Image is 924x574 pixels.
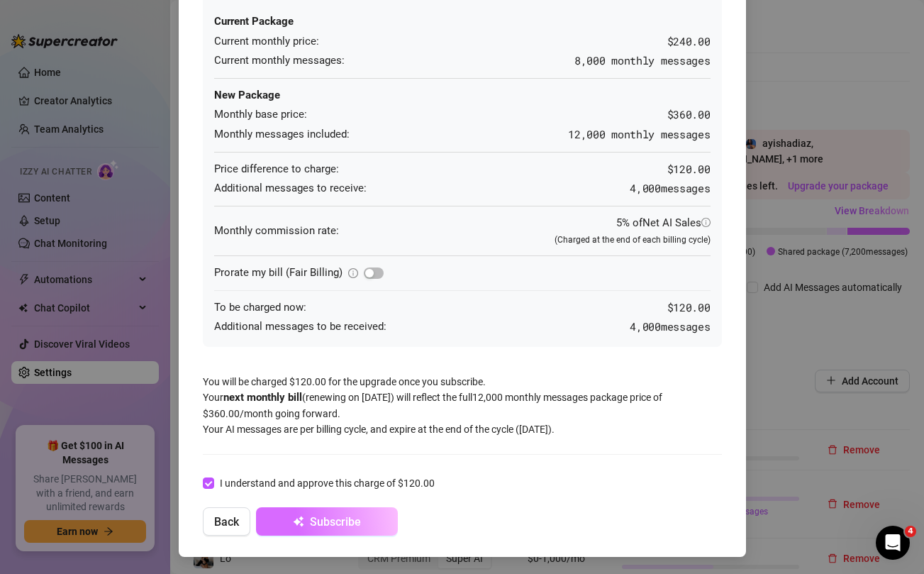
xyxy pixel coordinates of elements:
span: Prorate my bill (Fair Billing) [214,266,343,279]
span: $360.00 [667,106,711,123]
span: info-circle [701,218,711,227]
span: Additional messages to receive: [214,180,367,197]
span: 5% of [616,216,711,229]
strong: New Package [214,89,280,101]
span: $ 120.00 [667,299,711,316]
div: Net AI Sales [642,215,711,232]
span: Subscribe [310,515,361,529]
span: 4 [905,526,916,537]
span: Monthly base price: [214,106,307,123]
span: I understand and approve this charge of $120.00 [214,475,440,491]
span: To be charged now: [214,299,306,316]
span: Current monthly price: [214,33,319,50]
iframe: Intercom live chat [876,526,910,560]
span: 4,000 messages [630,180,710,197]
span: 8,000 monthly messages [574,53,710,70]
span: Monthly messages included: [214,126,350,143]
span: 4,000 messages [630,319,710,336]
span: (Charged at the end of each billing cycle) [555,235,711,245]
span: Current monthly messages: [214,53,345,70]
span: $240.00 [667,33,711,50]
strong: next monthly bill [223,391,302,404]
strong: Current Package [214,15,294,28]
span: Back [214,515,239,529]
span: Additional messages to be received: [214,319,386,336]
button: Back [203,507,250,536]
span: Price difference to charge: [214,161,339,178]
span: Monthly commission rate: [214,223,339,240]
span: $ 120.00 [667,161,711,178]
span: info-circle [348,268,358,278]
span: 12,000 monthly messages [568,127,710,141]
button: Subscribe [256,507,398,536]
